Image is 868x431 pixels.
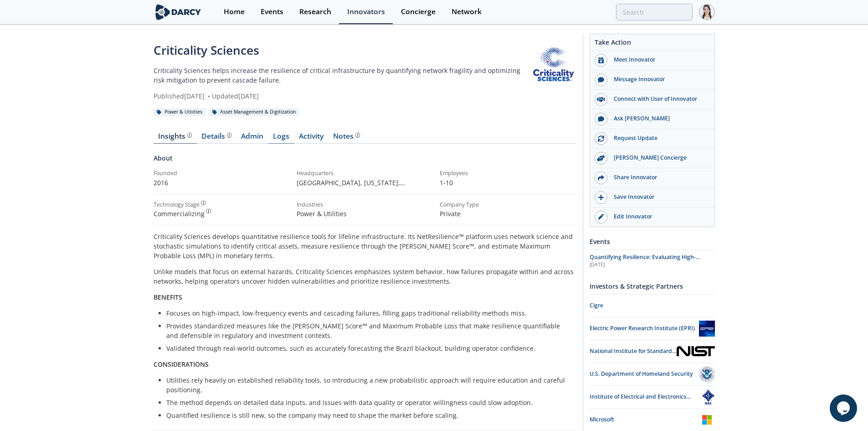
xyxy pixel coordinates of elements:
p: Criticality Sciences develops quantitative resilience tools for lifeline infrastructure. Its NetR... [154,232,576,260]
div: Notes [333,133,360,140]
div: Events [261,8,283,16]
div: Power & Utilities [154,108,206,116]
strong: BENEFITS [154,293,182,301]
a: Cigre [590,298,715,314]
li: Quantified resilience is still new, so the company may need to shape the market before scaling. [166,410,570,420]
span: Quantifying Resilience: Evaluating High-Impact, Low-Frequency (HILF) Events [590,253,700,269]
img: information.svg [355,133,360,138]
div: Cigre [590,301,715,310]
a: Logs [268,133,294,144]
div: Company Type [440,201,576,209]
div: Commercializing [154,209,290,218]
div: Ask [PERSON_NAME] [607,114,709,123]
li: Utilities rely heavily on established reliability tools, so introducing a new probabilistic appro... [166,375,570,395]
li: The method depends on detailed data inputs, and issues with data quality or operator willingness ... [166,398,570,407]
div: [DATE] [590,261,715,269]
div: Research [299,8,331,16]
p: Criticality Sciences helps increase the resilience of critical infrastructure by quantifying netw... [154,66,531,85]
iframe: chat widget [830,395,859,422]
p: 2016 [154,178,290,187]
img: Electric Power Research Institute (EPRI) [699,321,715,337]
li: Validated through real-world outcomes, such as accurately forecasting the Brazil blackout, buildi... [166,343,570,353]
div: Industries [297,201,433,209]
strong: CONSIDERATIONS [154,360,209,369]
a: Microsoft Microsoft [590,412,715,428]
a: U.S. Department of Homeland Security U.S. Department of Homeland Security [590,366,715,382]
div: Events [590,234,715,249]
div: Home [224,8,245,16]
img: Microsoft [699,412,715,428]
div: U.S. Department of Homeland Security [590,370,699,378]
div: Electric Power Research Institute (EPRI) [590,324,699,332]
div: Asset Management & Digitization [209,108,299,116]
p: 1-10 [440,178,576,187]
div: Concierge [401,8,436,16]
div: Connect with User of Innovator [607,95,709,103]
div: Technology Stage [154,201,200,209]
div: Founded [154,169,290,177]
img: Institute of Electrical and Electronics Engineers [701,389,715,405]
div: Investors & Strategic Partners [590,278,715,294]
p: [GEOGRAPHIC_DATA], [US_STATE] , [GEOGRAPHIC_DATA] [297,178,433,187]
span: • [206,92,212,100]
button: Save Innovator [590,188,714,208]
li: Focuses on high-impact, low-frequency events and cascading failures, filling gaps traditional rel... [166,308,570,318]
div: Details [201,133,231,140]
img: information.svg [227,133,232,138]
a: Institute of Electrical and Electronics Engineers Institute of Electrical and Electronics Engineers [590,389,715,405]
div: Employees [440,169,576,177]
a: Notes [329,133,365,144]
span: Power & Utilities [297,209,347,218]
a: Insights [154,133,197,144]
a: Edit Innovator [590,208,714,227]
div: About [154,153,576,169]
a: Electric Power Research Institute (EPRI) Electric Power Research Institute (EPRI) [590,321,715,337]
img: logo-wide.svg [154,4,203,20]
a: Quantifying Resilience: Evaluating High-Impact, Low-Frequency (HILF) Events [DATE] [590,253,715,269]
img: information.svg [187,133,192,138]
img: information.svg [206,209,211,214]
div: Edit Innovator [607,213,709,221]
div: Network [452,8,482,16]
div: Microsoft [590,415,699,424]
div: Published [DATE] Updated [DATE] [154,91,531,101]
input: Advanced Search [616,4,693,21]
div: [PERSON_NAME] Concierge [607,154,709,162]
div: Take Action [590,37,714,51]
img: Profile [699,4,715,20]
div: Share Innovator [607,173,709,182]
div: Insights [158,133,192,140]
div: Headquarters [297,169,433,177]
a: Activity [294,133,329,144]
div: Innovators [347,8,385,16]
div: Criticality Sciences [154,42,531,59]
div: Institute of Electrical and Electronics Engineers [590,393,701,401]
li: Provides standardized measures like the [PERSON_NAME] Score™ and Maximum Probable Loss that make ... [166,321,570,340]
a: National Institute for Standards and Technology National Institute for Standards and Technology [590,343,715,359]
img: U.S. Department of Homeland Security [699,366,715,382]
a: Admin [236,133,268,144]
div: Meet Innovator [607,56,709,64]
img: information.svg [201,201,206,206]
div: National Institute for Standards and Technology [590,347,677,355]
span: Private [440,209,461,218]
img: National Institute for Standards and Technology [677,346,715,356]
p: Unlike models that focus on external hazards, Criticality Sciences emphasizes system behavior, ho... [154,267,576,286]
div: Save Innovator [607,193,709,201]
div: Message Innovator [607,75,709,83]
a: Details [197,133,236,144]
div: Request Update [607,134,709,142]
